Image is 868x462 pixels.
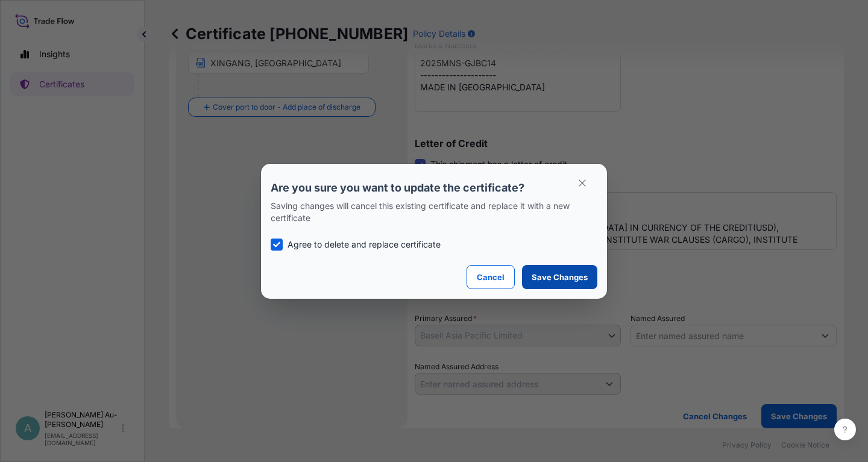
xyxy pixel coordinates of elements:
[467,265,515,289] button: Cancel
[532,271,588,283] p: Save Changes
[522,265,597,289] button: Save Changes
[271,181,597,195] p: Are you sure you want to update the certificate?
[288,239,441,251] p: Agree to delete and replace certificate
[271,200,597,224] p: Saving changes will cancel this existing certificate and replace it with a new certificate
[477,271,505,283] p: Cancel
